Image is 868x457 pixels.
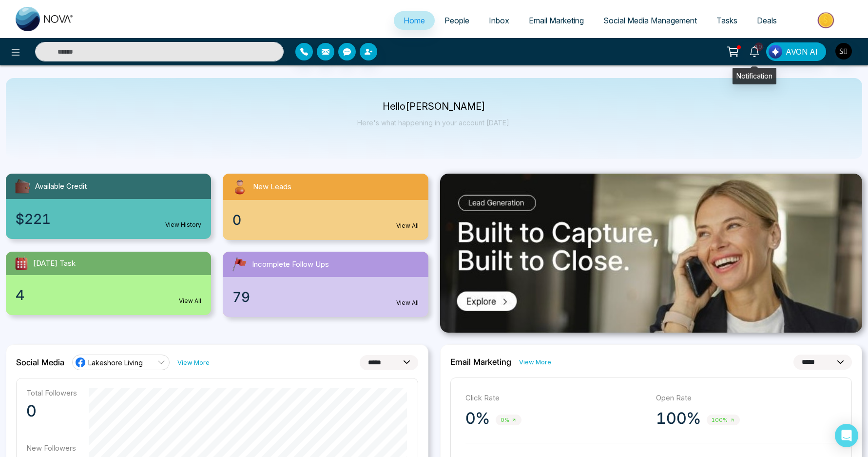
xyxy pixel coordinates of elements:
[435,11,479,30] a: People
[529,16,584,25] span: Email Marketing
[733,68,776,84] div: Notification
[16,358,64,367] h2: Social Media
[357,119,511,127] p: Here's what happening in your account [DATE].
[489,16,509,25] span: Inbox
[603,16,697,25] span: Social Media Management
[165,220,201,229] a: View History
[231,178,249,196] img: newLeads.svg
[179,297,201,305] a: View All
[835,424,858,447] div: Open Intercom Messenger
[231,256,248,273] img: followUps.svg
[747,11,787,30] a: Deals
[14,178,31,195] img: availableCredit.svg
[396,221,419,230] a: View All
[519,11,594,30] a: Email Marketing
[716,16,737,25] span: Tasks
[769,45,782,59] img: Lead Flow
[757,16,777,25] span: Deals
[465,409,490,428] p: 0%
[766,42,826,61] button: AVON AI
[33,258,76,269] span: [DATE] Task
[450,357,511,367] h2: Email Marketing
[26,401,77,421] p: 0
[444,16,469,25] span: People
[35,181,87,192] span: Available Credit
[232,287,250,307] span: 79
[26,388,77,397] p: Total Followers
[16,7,74,31] img: Nova CRM Logo
[88,358,143,367] span: Lakeshore Living
[786,46,818,58] span: AVON AI
[465,393,646,404] p: Click Rate
[835,43,852,60] img: User Avatar
[16,285,24,305] span: 4
[496,415,521,426] span: 0%
[594,11,707,30] a: Social Media Management
[394,11,435,30] a: Home
[16,209,51,229] span: $221
[14,256,29,271] img: todayTask.svg
[404,16,425,25] span: Home
[217,252,434,317] a: Incomplete Follow Ups79View All
[656,393,837,404] p: Open Rate
[791,9,862,31] img: Market-place.gif
[707,11,747,30] a: Tasks
[479,11,519,30] a: Inbox
[253,181,291,193] span: New Leads
[707,415,740,426] span: 100%
[357,102,511,111] p: Hello [PERSON_NAME]
[743,42,766,60] a: 10+
[217,174,434,240] a: New Leads0View All
[252,259,329,270] span: Incomplete Follow Ups
[26,443,77,453] p: New Followers
[232,210,241,230] span: 0
[656,409,701,428] p: 100%
[754,42,763,51] span: 10+
[177,358,210,367] a: View More
[519,358,551,367] a: View More
[396,298,419,307] a: View All
[440,174,863,333] img: .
